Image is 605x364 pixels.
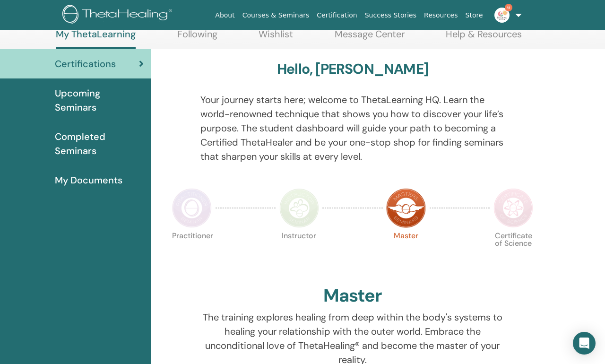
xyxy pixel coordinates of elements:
[172,232,212,272] p: Practitioner
[55,57,116,71] span: Certifications
[386,188,426,228] img: Master
[259,28,293,47] a: Wishlist
[56,28,136,49] a: My ThetaLearning
[277,61,428,78] h3: Hello, [PERSON_NAME]
[177,28,217,47] a: Following
[313,7,361,24] a: Certification
[493,232,533,272] p: Certificate of Science
[505,4,512,11] span: 6
[279,232,319,272] p: Instructor
[361,7,420,24] a: Success Stories
[386,232,426,272] p: Master
[493,188,533,228] img: Certificate of Science
[494,8,510,23] img: default.jpg
[55,130,144,158] span: Completed Seminars
[446,28,522,47] a: Help & Resources
[573,332,596,355] div: Open Intercom Messenger
[62,5,175,26] img: logo.png
[462,7,487,24] a: Store
[55,173,122,187] span: My Documents
[55,86,144,114] span: Upcoming Seminars
[211,7,238,24] a: About
[200,93,505,164] p: Your journey starts here; welcome to ThetaLearning HQ. Learn the world-renowned technique that sh...
[239,7,313,24] a: Courses & Seminars
[279,188,319,228] img: Instructor
[420,7,462,24] a: Resources
[323,285,382,307] h2: Master
[172,188,212,228] img: Practitioner
[335,28,405,47] a: Message Center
